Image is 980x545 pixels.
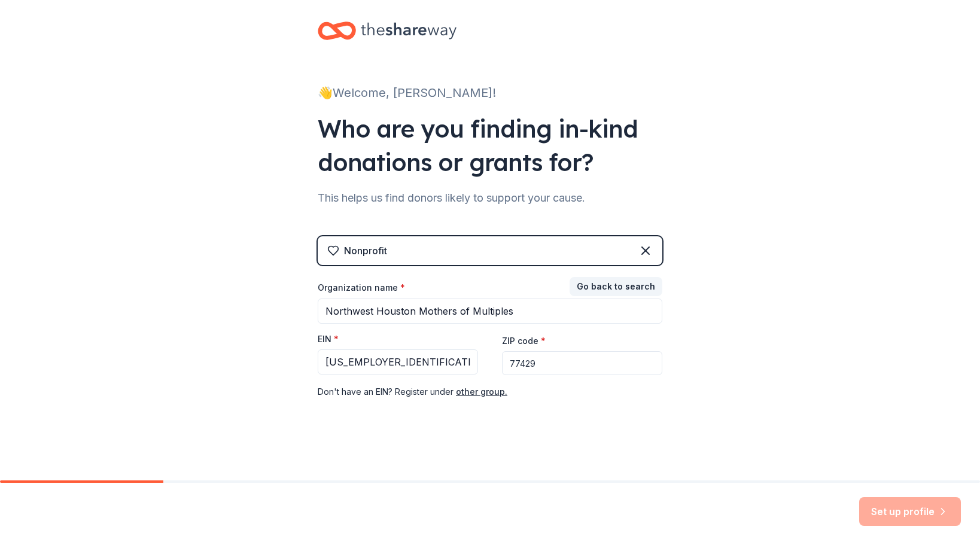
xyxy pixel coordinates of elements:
label: EIN [318,333,339,345]
div: This helps us find donors likely to support your cause. [318,188,662,208]
div: 👋 Welcome, [PERSON_NAME]! [318,83,662,102]
label: ZIP code [502,335,546,347]
input: 12-3456789 [318,349,478,375]
div: Who are you finding in-kind donations or grants for? [318,112,662,179]
div: Don ' t have an EIN? Register under [318,385,662,399]
input: 12345 (U.S. only) [502,351,662,375]
button: other group. [456,385,507,399]
input: American Red Cross [318,299,662,324]
button: Go back to search [570,277,662,296]
label: Organization name [318,282,405,294]
div: Nonprofit [344,243,387,258]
